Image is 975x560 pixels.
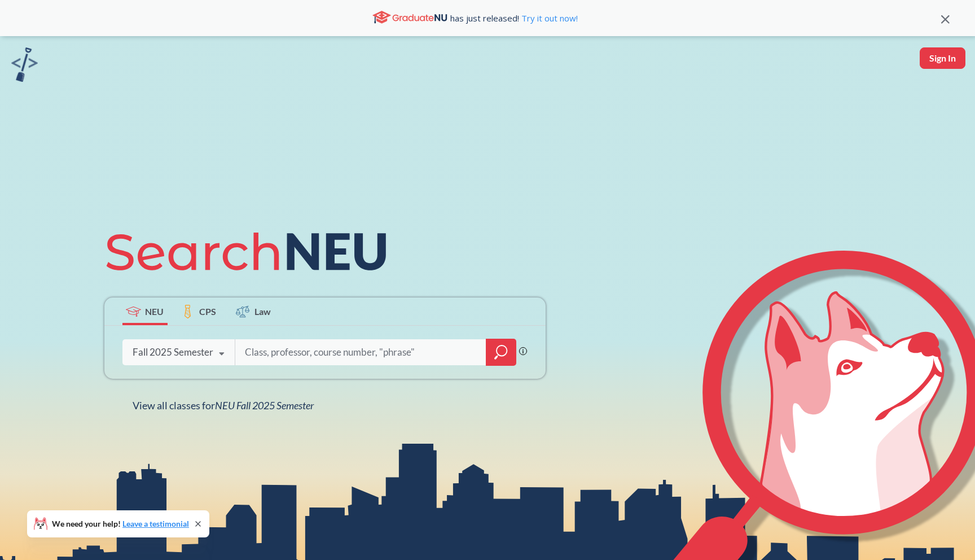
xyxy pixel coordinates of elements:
[244,340,478,364] input: Class, professor, course number, "phrase"
[145,305,164,318] span: NEU
[52,520,189,528] span: We need your help!
[920,47,965,69] button: Sign In
[133,346,213,358] div: Fall 2025 Semester
[254,305,271,318] span: Law
[519,12,578,24] a: Try it out now!
[486,339,516,366] div: magnifying glass
[122,519,189,528] a: Leave a testimonial
[11,47,38,82] img: sandbox logo
[494,344,508,360] svg: magnifying glass
[199,305,216,318] span: CPS
[450,12,578,24] span: has just released!
[133,399,314,412] span: View all classes for
[215,399,314,412] span: NEU Fall 2025 Semester
[11,47,38,85] a: sandbox logo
